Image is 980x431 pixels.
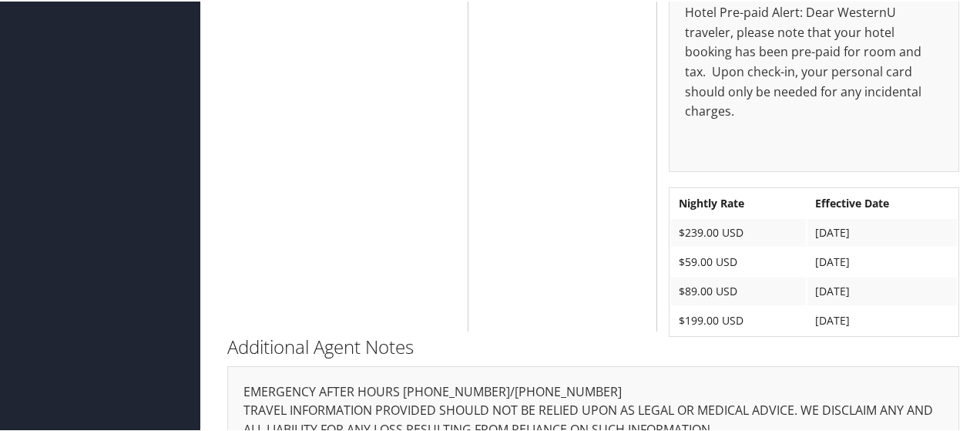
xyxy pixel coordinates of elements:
[807,247,957,274] td: [DATE]
[671,247,806,274] td: $59.00 USD
[671,276,806,304] td: $89.00 USD
[671,188,806,216] th: Nightly Rate
[671,217,806,245] td: $239.00 USD
[227,332,959,359] h2: Additional Agent Notes
[807,217,957,245] td: [DATE]
[807,188,957,216] th: Effective Date
[685,2,943,120] p: Hotel Pre-paid Alert: Dear WesternU traveler, please note that your hotel booking has been pre-pa...
[671,305,806,333] td: $199.00 USD
[807,276,957,304] td: [DATE]
[807,305,957,333] td: [DATE]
